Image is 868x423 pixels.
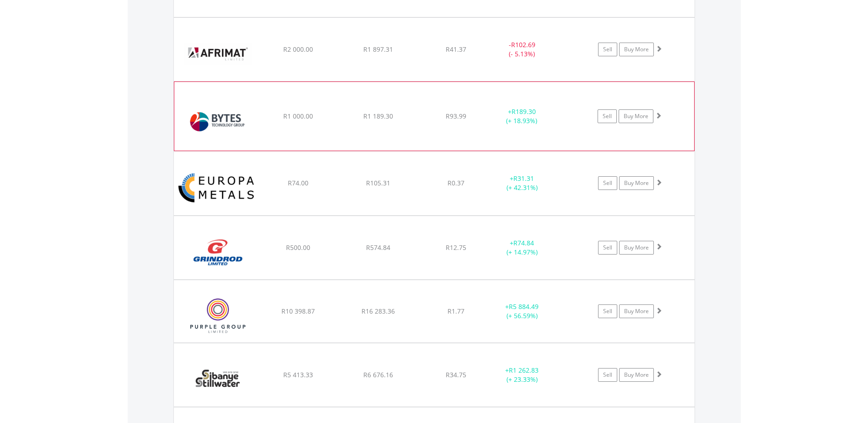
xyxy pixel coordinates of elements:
[446,112,466,120] span: R93.99
[366,243,390,252] span: R574.84
[513,239,534,247] span: R74.84
[488,366,557,384] div: + (+ 23.33%)
[286,243,310,252] span: R500.00
[178,163,257,212] img: EQU.ZA.EUZ.png
[509,366,539,374] span: R1 262.83
[619,176,654,190] a: Buy More
[446,370,466,379] span: R34.75
[281,307,315,315] span: R10 398.87
[598,109,617,123] a: Sell
[178,228,257,277] img: EQU.ZA.GND.png
[598,368,617,382] a: Sell
[363,370,393,379] span: R6 676.16
[487,107,556,125] div: + (+ 18.93%)
[598,176,617,190] a: Sell
[366,179,390,187] span: R105.31
[446,243,466,252] span: R12.75
[447,179,464,187] span: R0.37
[619,368,654,382] a: Buy More
[488,40,557,59] div: - (- 5.13%)
[488,174,557,192] div: + (+ 42.31%)
[283,370,313,379] span: R5 413.33
[283,45,313,54] span: R2 000.00
[178,292,257,341] img: EQU.ZA.PPE.png
[446,45,466,54] span: R41.37
[488,239,557,257] div: + (+ 14.97%)
[619,109,653,123] a: Buy More
[283,112,313,120] span: R1 000.00
[619,304,654,318] a: Buy More
[598,241,617,255] a: Sell
[179,93,258,148] img: EQU.ZA.BYI.png
[288,179,308,187] span: R74.00
[511,40,535,49] span: R102.69
[512,107,536,116] span: R189.30
[619,241,654,255] a: Buy More
[178,355,257,404] img: EQU.ZA.SSW.png
[598,304,617,318] a: Sell
[598,43,617,56] a: Sell
[361,307,395,315] span: R16 283.36
[509,302,539,311] span: R5 884.49
[178,29,257,79] img: EQU.ZA.AFT.png
[619,43,654,56] a: Buy More
[363,112,393,120] span: R1 189.30
[488,302,557,320] div: + (+ 56.59%)
[447,307,464,315] span: R1.77
[363,45,393,54] span: R1 897.31
[513,174,534,183] span: R31.31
